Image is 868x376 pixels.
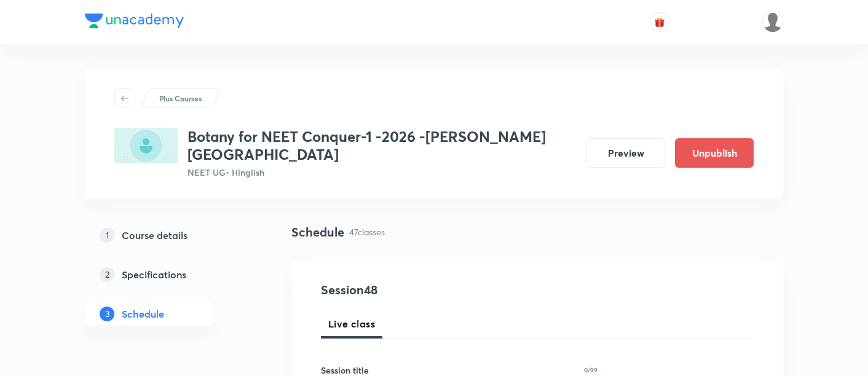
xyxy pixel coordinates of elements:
[584,367,598,373] p: 0/99
[675,138,754,168] button: Unpublish
[349,225,385,238] p: 47 classes
[762,12,783,33] img: Mustafa kamal
[321,281,545,299] h4: Session 48
[122,307,164,321] h5: Schedule
[328,316,375,331] span: Live class
[159,93,202,104] p: Plus Courses
[100,267,114,282] p: 2
[586,138,665,168] button: Preview
[654,17,665,28] img: avatar
[122,228,187,243] h5: Course details
[85,223,252,248] a: 1Course details
[291,223,344,241] h4: Schedule
[85,14,184,28] img: Company Logo
[85,262,252,287] a: 2Specifications
[187,128,577,163] h3: Botany for NEET Conquer-1 -2026 -[PERSON_NAME][GEOGRAPHIC_DATA]
[100,228,114,243] p: 1
[100,307,114,321] p: 3
[85,14,184,31] a: Company Logo
[114,128,178,163] img: E4FB890C-72B9-4592-9BC8-778CDA132AAF_plus.png
[650,12,669,32] button: avatar
[122,267,186,282] h5: Specifications
[187,166,577,179] p: NEET UG • Hinglish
